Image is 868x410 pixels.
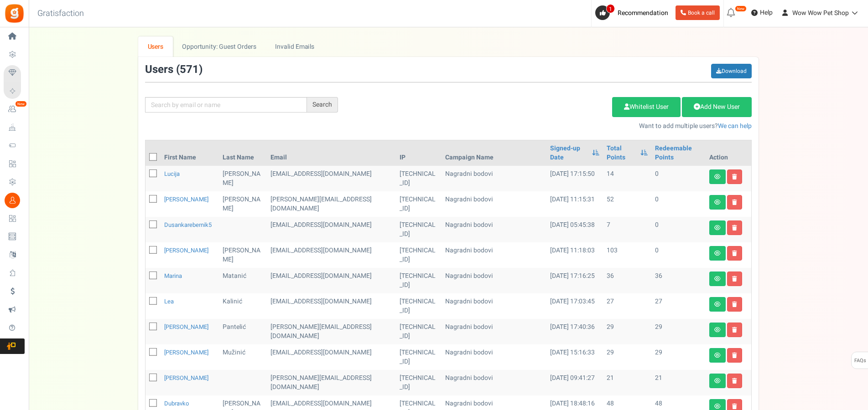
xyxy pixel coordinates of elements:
[164,195,208,204] a: [PERSON_NAME]
[442,242,546,268] td: Nagradni bodovi
[164,399,189,408] a: Dubravko
[442,191,546,217] td: Nagradni bodovi
[442,268,546,293] td: Nagradni bodovi
[618,8,668,18] span: Recommendation
[219,293,267,319] td: Kalinić
[748,5,776,20] a: Help
[4,102,25,117] a: New
[27,5,94,23] h3: Gratisfaction
[595,5,672,20] a: 1 Recommendation
[711,64,752,78] a: Download
[396,242,442,268] td: [TECHNICAL_ID]
[651,319,706,344] td: 29
[219,319,267,344] td: Pantelić
[651,344,706,370] td: 29
[651,166,706,191] td: 0
[219,166,267,191] td: [PERSON_NAME]
[164,169,180,178] a: Lucija
[546,242,603,268] td: [DATE] 11:18:03
[550,144,587,162] a: Signed-up Date
[706,140,751,166] th: Action
[714,302,721,307] i: View details
[735,5,747,12] em: New
[732,174,737,179] i: Delete user
[603,217,651,242] td: 7
[396,140,442,166] th: IP
[603,293,651,319] td: 27
[732,251,737,256] i: Delete user
[792,8,849,18] span: Wow Wow Pet Shop
[546,268,603,293] td: [DATE] 17:16:25
[714,353,721,358] i: View details
[267,293,396,319] td: [EMAIL_ADDRESS][DOMAIN_NAME]
[164,272,182,280] a: Marina
[396,344,442,370] td: [TECHNICAL_ID]
[219,191,267,217] td: [PERSON_NAME]
[546,166,603,191] td: [DATE] 17:15:50
[732,225,737,231] i: Delete user
[603,268,651,293] td: 36
[164,246,208,255] a: [PERSON_NAME]
[651,242,706,268] td: 0
[603,166,651,191] td: 14
[442,344,546,370] td: Nagradni bodovi
[267,268,396,293] td: customer
[145,97,307,113] input: Search by email or name
[682,97,752,117] a: Add New User
[603,344,651,370] td: 29
[651,293,706,319] td: 27
[173,36,265,57] a: Opportunity: Guest Orders
[676,5,720,20] a: Book a call
[267,319,396,344] td: customer
[145,64,203,76] h3: Users ( )
[442,319,546,344] td: Nagradni bodovi
[442,293,546,319] td: Nagradni bodovi
[266,36,324,57] a: Invalid Emails
[164,348,208,357] a: [PERSON_NAME]
[612,97,681,117] a: Whitelist User
[732,200,737,205] i: Delete user
[718,121,752,131] a: We can help
[267,166,396,191] td: [EMAIL_ADDRESS][DOMAIN_NAME]
[651,217,706,242] td: 0
[442,166,546,191] td: Nagradni bodovi
[396,191,442,217] td: [TECHNICAL_ID]
[714,327,721,333] i: View details
[161,140,219,166] th: First Name
[546,217,603,242] td: [DATE] 05:45:38
[267,217,396,242] td: customer
[546,344,603,370] td: [DATE] 15:16:33
[714,378,721,384] i: View details
[396,217,442,242] td: [TECHNICAL_ID]
[164,220,212,229] a: dusankarebernik5
[655,144,702,162] a: Redeemable Points
[732,276,737,282] i: Delete user
[607,144,636,162] a: Total Points
[164,323,208,331] a: [PERSON_NAME]
[603,191,651,217] td: 52
[606,4,615,13] span: 1
[732,404,737,409] i: Delete user
[267,140,396,166] th: Email
[714,200,721,205] i: View details
[267,242,396,268] td: customer
[758,8,773,17] span: Help
[164,374,208,382] a: [PERSON_NAME]
[180,61,199,77] span: 571
[4,3,25,24] img: Gratisfaction
[603,319,651,344] td: 29
[714,225,721,231] i: View details
[396,319,442,344] td: [TECHNICAL_ID]
[396,370,442,395] td: [TECHNICAL_ID]
[714,251,721,256] i: View details
[714,404,721,409] i: View details
[854,352,866,369] span: FAQs
[219,242,267,268] td: [PERSON_NAME]
[396,268,442,293] td: [TECHNICAL_ID]
[732,327,737,333] i: Delete user
[603,242,651,268] td: 103
[546,370,603,395] td: [DATE] 09:41:27
[732,302,737,307] i: Delete user
[732,353,737,358] i: Delete user
[352,122,752,131] p: Want to add multiple users?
